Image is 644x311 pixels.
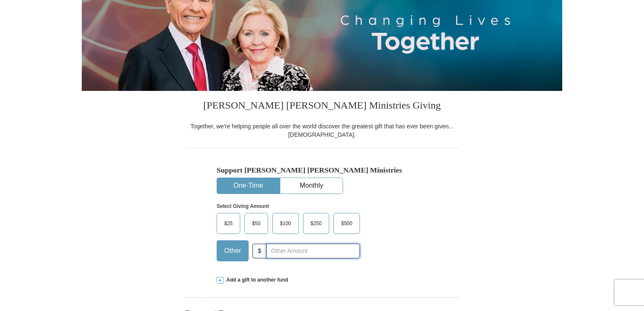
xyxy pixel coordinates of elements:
[217,203,269,209] strong: Select Giving Amount
[220,217,237,230] span: $25
[217,178,279,194] button: One-Time
[252,244,267,258] span: $
[220,245,245,257] span: Other
[185,122,459,139] div: Together, we're helping people all over the world discover the greatest gift that has ever been g...
[248,217,265,230] span: $50
[306,217,326,230] span: $250
[185,91,459,122] h3: [PERSON_NAME] [PERSON_NAME] Ministries Giving
[223,276,288,284] span: Add a gift to another fund
[266,244,360,258] input: Other Amount
[217,166,427,175] h5: Support [PERSON_NAME] [PERSON_NAME] Ministries
[280,178,343,194] button: Monthly
[337,217,357,230] span: $500
[276,217,295,230] span: $100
